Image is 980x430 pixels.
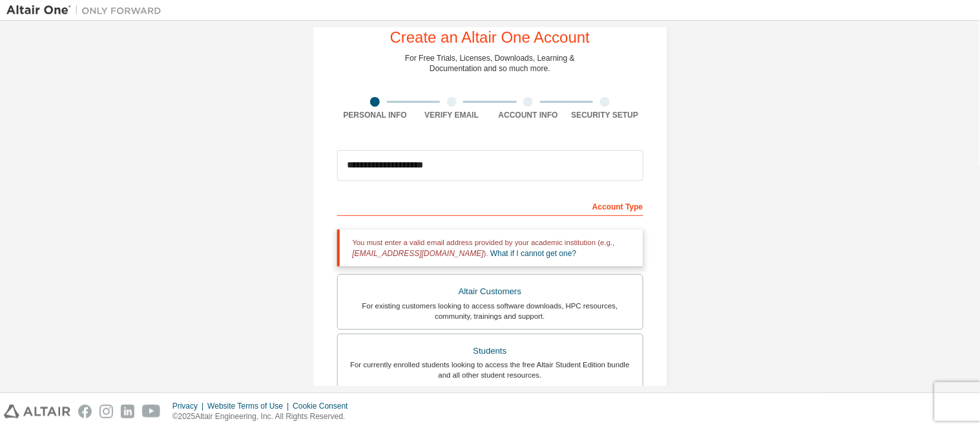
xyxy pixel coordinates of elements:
[172,401,207,411] div: Privacy
[490,110,567,120] div: Account Info
[4,405,70,418] img: altair_logo.svg
[567,110,643,120] div: Security Setup
[78,405,92,418] img: facebook.svg
[337,195,643,216] div: Account Type
[405,53,575,74] div: For Free Trials, Licenses, Downloads, Learning & Documentation and so much more.
[390,30,590,45] div: Create an Altair One Account
[346,360,635,380] div: For currently enrolled students looking to access the free Altair Student Edition bundle and all ...
[6,4,168,17] img: Altair One
[346,342,635,360] div: Students
[293,401,355,411] div: Cookie Consent
[490,249,576,258] a: What if I cannot get one?
[353,249,484,258] span: [EMAIL_ADDRESS][DOMAIN_NAME]
[121,405,134,418] img: linkedin.svg
[346,283,635,301] div: Altair Customers
[99,405,113,418] img: instagram.svg
[337,110,414,120] div: Personal Info
[346,301,635,321] div: For existing customers looking to access software downloads, HPC resources, community, trainings ...
[337,230,643,266] div: You must enter a valid email address provided by your academic institution (e.g., ).
[207,401,293,411] div: Website Terms of Use
[142,405,161,418] img: youtube.svg
[413,110,490,120] div: Verify Email
[172,411,356,422] p: © 2025 Altair Engineering, Inc. All Rights Reserved.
